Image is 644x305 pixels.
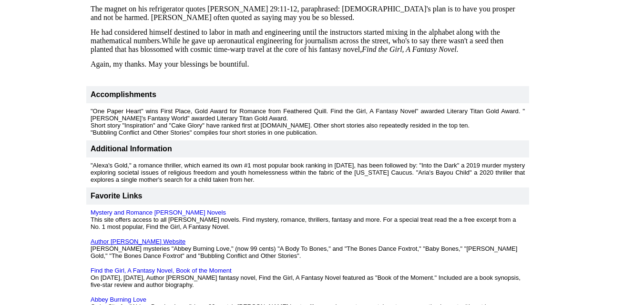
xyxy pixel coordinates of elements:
[91,209,516,230] font: This site offers access to all [PERSON_NAME] novels. Find mystery, romance, thrillers, fantasy an...
[91,28,500,45] span: He had considered himself destined to labor in math and engineering until the instructors started...
[91,209,226,216] a: Mystery and Romance [PERSON_NAME] Novels
[91,5,515,21] span: The magnet on his refrigerator quotes [PERSON_NAME] 29:11-12, paraphrased: [DEMOGRAPHIC_DATA]'s p...
[362,45,459,53] i: Find the Girl, A Fantasy Novel.
[91,90,156,98] font: Accomplishments
[91,145,172,153] font: Additional Information
[91,296,146,303] a: Abbey Burning Love
[91,267,232,274] a: Find the Girl, A Fantasy Novel, Book of the Moment
[91,162,525,183] font: "Alexa's Gold," a romance thriller, which earned its own #1 most popular book ranking in [DATE], ...
[91,192,142,200] font: Favorite Links
[91,238,517,259] font: [PERSON_NAME] mysteries "Abbey Burning Love," (now 99 cents) "A Body To Bones," and "The Bones Da...
[91,108,525,136] font: "One Paper Heart" wins First Place, Gold Award for Romance from Feathered Quill. Find the Girl, A...
[91,267,521,288] font: On [DATE], [DATE], Author [PERSON_NAME] fantasy novel, Find the Girl, A Fantasy Novel featured as...
[91,37,503,53] span: While he gave up aeronautical engineering for journalism across the street, who's to say there wa...
[91,60,249,68] span: Again, my thanks. May your blessings be bountiful.
[91,238,185,245] a: Author [PERSON_NAME] Website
